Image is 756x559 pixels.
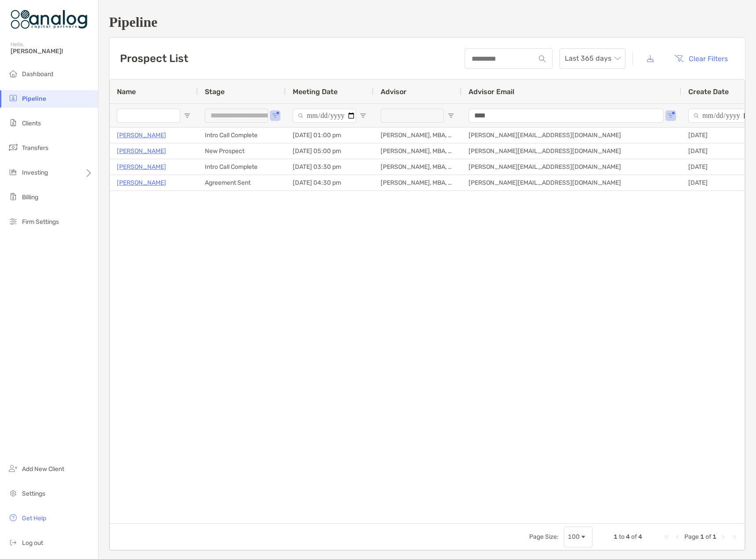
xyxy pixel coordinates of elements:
[22,490,45,497] span: Settings
[447,112,454,119] button: Open Filter Menu
[22,144,48,152] span: Transfers
[8,191,18,202] img: billing icon
[638,533,642,541] span: 4
[109,14,745,30] h1: Pipeline
[117,177,166,188] a: [PERSON_NAME]
[712,533,716,541] span: 1
[198,175,286,190] div: Agreement Sent
[22,194,38,201] span: Billing
[286,143,374,159] div: [DATE] 05:00 pm
[117,130,166,141] a: [PERSON_NAME]
[360,112,367,119] button: Open Filter Menu
[529,533,559,541] div: Page Size:
[8,488,18,498] img: settings icon
[22,539,43,547] span: Log out
[469,109,664,123] input: Advisor Email Filter Input
[22,515,46,522] span: Get Help
[564,526,592,548] div: Page Size
[668,49,734,68] button: Clear Filters
[22,70,53,78] span: Dashboard
[8,463,18,474] img: add_new_client icon
[688,109,752,123] input: Create Date Filter Input
[293,88,338,96] span: Meeting Date
[11,47,93,55] span: [PERSON_NAME]!
[8,167,18,177] img: investing icon
[22,120,41,127] span: Clients
[374,175,462,190] div: [PERSON_NAME], MBA, CFA
[462,143,681,159] div: [PERSON_NAME][EMAIL_ADDRESS][DOMAIN_NAME]
[614,533,618,541] span: 1
[462,159,681,175] div: [PERSON_NAME][EMAIL_ADDRESS][DOMAIN_NAME]
[22,95,46,102] span: Pipeline
[374,128,462,143] div: [PERSON_NAME], MBA, CFA
[198,143,286,159] div: New Prospect
[117,161,166,172] a: [PERSON_NAME]
[705,533,711,541] span: of
[117,146,166,157] a: [PERSON_NAME]
[8,117,18,128] img: clients icon
[198,159,286,175] div: Intro Call Complete
[22,169,48,176] span: Investing
[184,112,191,119] button: Open Filter Menu
[117,88,136,96] span: Name
[286,159,374,175] div: [DATE] 03:30 pm
[462,128,681,143] div: [PERSON_NAME][EMAIL_ADDRESS][DOMAIN_NAME]
[631,533,637,541] span: of
[117,109,180,123] input: Name Filter Input
[120,52,188,65] h3: Prospect List
[700,533,704,541] span: 1
[8,93,18,103] img: pipeline icon
[688,88,729,96] span: Create Date
[293,109,356,123] input: Meeting Date Filter Input
[674,533,681,541] div: Previous Page
[462,175,681,190] div: [PERSON_NAME][EMAIL_ADDRESS][DOMAIN_NAME]
[22,218,59,226] span: Firm Settings
[667,112,674,119] button: Open Filter Menu
[11,4,87,35] img: Zoe Logo
[8,142,18,153] img: transfers icon
[8,68,18,79] img: dashboard icon
[568,533,580,541] div: 100
[684,533,699,541] span: Page
[272,112,279,119] button: Open Filter Menu
[565,49,620,68] span: Last 365 days
[374,159,462,175] div: [PERSON_NAME], MBA, CFA
[381,88,407,96] span: Advisor
[198,128,286,143] div: Intro Call Complete
[720,533,727,541] div: Next Page
[22,465,64,473] span: Add New Client
[374,143,462,159] div: [PERSON_NAME], MBA, CFA
[663,533,670,541] div: First Page
[8,216,18,227] img: firm-settings icon
[731,533,738,541] div: Last Page
[8,512,18,523] img: get-help icon
[286,175,374,190] div: [DATE] 04:30 pm
[205,88,225,96] span: Stage
[469,88,514,96] span: Advisor Email
[539,55,545,62] img: input icon
[8,537,18,548] img: logout icon
[619,533,625,541] span: to
[286,128,374,143] div: [DATE] 01:00 pm
[626,533,630,541] span: 4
